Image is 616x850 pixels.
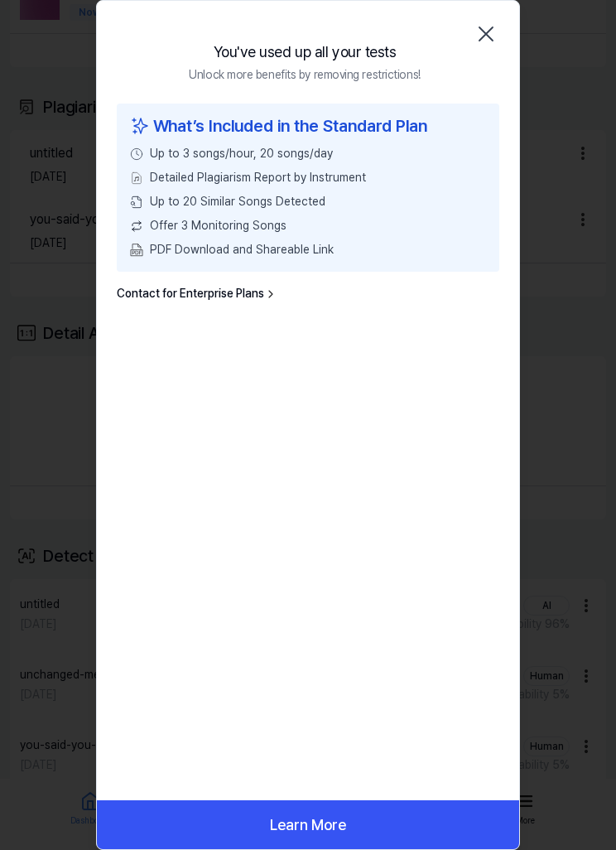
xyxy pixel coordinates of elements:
[130,113,150,138] img: sparkles icon
[130,113,486,138] div: What’s Included in the Standard Plan
[189,66,420,84] div: Unlock more benefits by removing restrictions!
[214,41,397,63] div: You've used up all your tests
[150,193,325,210] span: Up to 20 Similar Songs Detected
[117,285,277,302] a: Contact for Enterprise Plans
[150,217,286,234] span: Offer 3 Monitoring Songs
[97,800,519,849] button: Learn More
[130,244,143,257] img: PDF Download
[150,169,366,186] span: Detailed Plagiarism Report by Instrument
[150,241,334,258] span: PDF Download and Shareable Link
[130,171,143,185] img: File Select
[150,145,333,162] span: Up to 3 songs/hour, 20 songs/day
